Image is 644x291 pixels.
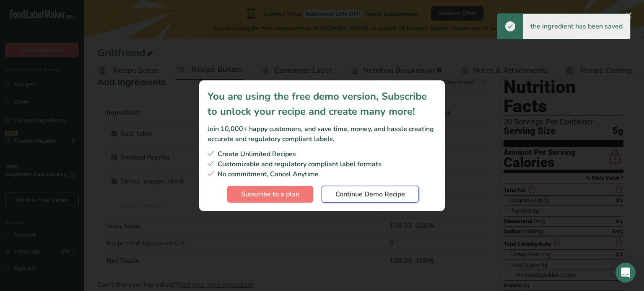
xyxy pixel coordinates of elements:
div: Join 10,000+ happy customers, and save time, money, and hassle creating accurate and regulatory c... [208,124,436,144]
div: Open Intercom Messenger [615,263,636,283]
div: No commitment, Cancel Anytime [208,169,436,179]
div: Create Unlimited Recipes [208,149,436,159]
span: Continue Demo Recipe [335,189,405,199]
div: Customizable and regulatory compliant label formats [208,159,436,169]
button: Continue Demo Recipe [322,186,419,203]
div: the ingredient has been saved [523,14,630,39]
button: Subscribe to a plan [227,186,313,203]
span: Subscribe to a plan [241,189,299,199]
div: You are using the free demo version, Subscribe to unlock your recipe and create many more! [208,89,436,119]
